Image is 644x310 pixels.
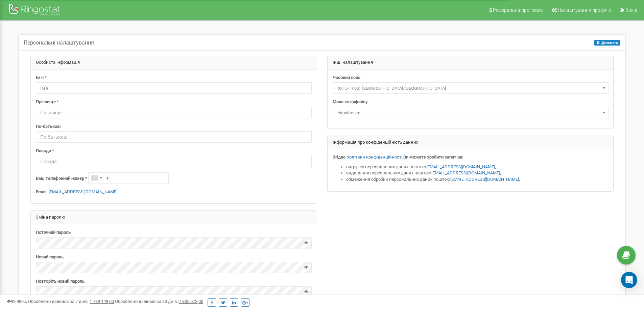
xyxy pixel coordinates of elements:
a: [EMAIL_ADDRESS][DOMAIN_NAME] [426,164,495,169]
div: Telephone country code [89,173,104,184]
label: По-батькові [36,123,61,130]
u: 1 739 149,00 [90,299,114,304]
label: Повторіть новий пароль [36,278,85,285]
h5: Персональні налаштування [24,40,94,46]
u: 7 835 073,00 [179,299,203,304]
div: Особиста інформація [31,56,317,69]
span: Реферальна програма [493,7,543,13]
li: обмеження обробки персональних даних поштою . [346,176,609,183]
a: [EMAIL_ADDRESS][DOMAIN_NAME] [49,189,117,194]
div: Зміна паролю [31,211,317,224]
div: Інформація про конфіденційність данних [328,136,614,149]
input: Посада [36,156,312,167]
div: Інші налаштування [328,56,614,69]
a: політики конфіденційності [347,154,402,160]
input: +1-800-555-55-55 [88,172,169,184]
strong: Email: [36,189,48,194]
label: Ім'я * [36,75,47,81]
span: Вихід [625,7,637,13]
label: Часовий пояс [333,75,360,81]
strong: Ви можете зробити запит на: [403,154,463,160]
label: Посада * [36,148,54,154]
label: Поточний пароль [36,229,71,236]
span: (UTC-11:00) Pacific/Midway [335,84,606,93]
span: Українська [333,107,609,118]
label: Ваш телефонний номер * [36,175,87,182]
input: Ім'я [36,82,312,94]
input: По-батькові [36,131,312,143]
button: Допомога [594,40,620,46]
span: Українська [335,108,606,118]
a: [EMAIL_ADDRESS][DOMAIN_NAME] [450,177,519,182]
span: (UTC-11:00) Pacific/Midway [333,82,609,94]
span: 99,989% [7,299,27,304]
label: Прізвище * [36,99,59,105]
span: Налаштування профілю [558,7,611,13]
li: вигрузку персональних даних поштою , [346,164,609,170]
strong: Згідно [333,154,345,160]
li: видалення персональних даних поштою , [346,170,609,176]
label: Новий пароль [36,254,64,260]
a: [EMAIL_ADDRESS][DOMAIN_NAME] [431,170,500,175]
label: Мова інтерфейсу [333,99,368,105]
span: Оброблено дзвінків за 7 днів : [28,299,114,304]
div: Open Intercom Messenger [621,272,637,288]
input: Прізвище [36,107,312,118]
span: Оброблено дзвінків за 30 днів : [115,299,203,304]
